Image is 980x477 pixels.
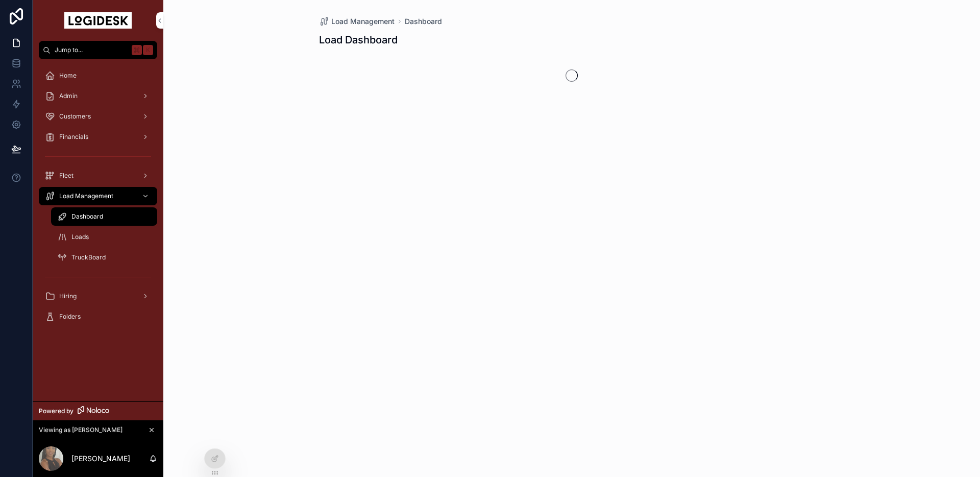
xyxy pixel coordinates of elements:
[51,207,157,226] a: Dashboard
[71,212,103,221] span: Dashboard
[319,16,395,27] a: Load Management
[71,233,89,241] span: Loads
[59,292,77,300] span: Hiring
[331,16,395,27] span: Load Management
[55,46,128,54] span: Jump to...
[39,307,157,326] a: Folders
[39,66,157,85] a: Home
[51,248,157,267] a: TruckBoard
[59,71,77,80] span: Home
[71,253,106,261] span: TruckBoard
[39,41,157,59] button: Jump to...K
[405,16,442,27] a: Dashboard
[64,12,132,29] img: App logo
[39,287,157,305] a: Hiring
[39,107,157,126] a: Customers
[39,87,157,105] a: Admin
[39,407,73,415] span: Powered by
[39,187,157,205] a: Load Management
[59,313,81,321] span: Folders
[144,46,152,54] span: K
[39,426,122,434] span: Viewing as [PERSON_NAME]
[33,59,163,339] div: scrollable content
[59,172,73,180] span: Fleet
[59,112,91,121] span: Customers
[319,33,398,47] h1: Load Dashboard
[39,166,157,185] a: Fleet
[59,133,88,141] span: Financials
[59,92,78,100] span: Admin
[71,454,130,464] p: [PERSON_NAME]
[51,228,157,246] a: Loads
[39,128,157,146] a: Financials
[33,401,163,420] a: Powered by
[59,192,113,200] span: Load Management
